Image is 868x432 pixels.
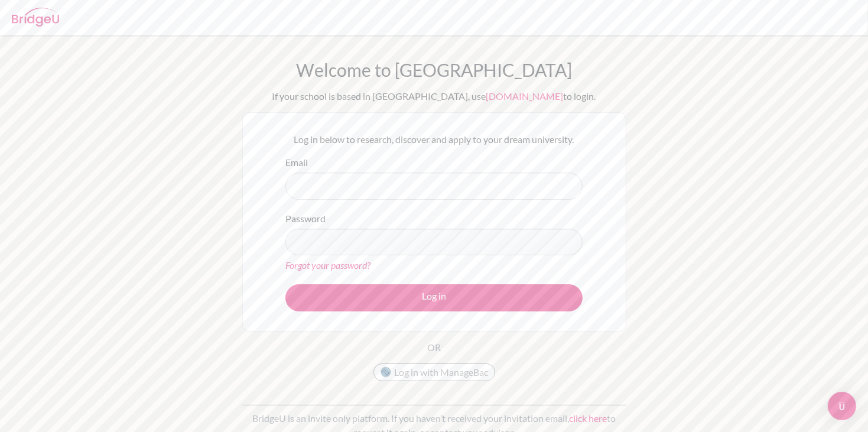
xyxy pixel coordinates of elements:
img: Bridge-U [12,8,59,27]
label: Password [285,212,326,226]
p: Log in below to research, discover and apply to your dream university. [285,132,583,147]
button: Log in [285,284,583,311]
div: If your school is based in [GEOGRAPHIC_DATA], use to login. [272,89,596,103]
h1: Welcome to [GEOGRAPHIC_DATA] [296,59,572,80]
div: Open Intercom Messenger [828,392,856,420]
a: [DOMAIN_NAME] [486,90,564,102]
label: Email [285,155,308,170]
a: click here [569,412,607,424]
p: OR [427,340,441,355]
button: Log in with ManageBac [373,363,495,381]
a: Forgot your password? [285,259,370,271]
